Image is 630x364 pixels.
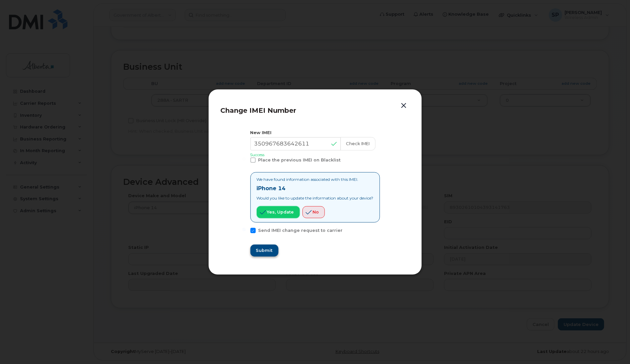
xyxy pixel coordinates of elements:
button: Submit [250,245,278,257]
span: Yes, update [267,209,294,215]
span: No [313,209,319,215]
input: Place the previous IMEI on Blacklist [242,157,246,161]
span: Submit [256,247,273,254]
span: Send IMEI change request to carrier [258,228,343,233]
button: Yes, update [257,206,300,218]
button: Check IMEI [341,137,376,150]
button: No [302,206,325,218]
strong: iPhone 14 [257,185,286,192]
p: Would you like to update the information about your device? [257,195,374,201]
p: Success [250,152,380,157]
span: Change IMEI Number [221,106,296,114]
input: Send IMEI change request to carrier [242,228,246,231]
p: We have found information associated with this IMEI. [257,176,374,182]
span: Place the previous IMEI on Blacklist [258,157,341,162]
div: New IMEI [250,129,380,136]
